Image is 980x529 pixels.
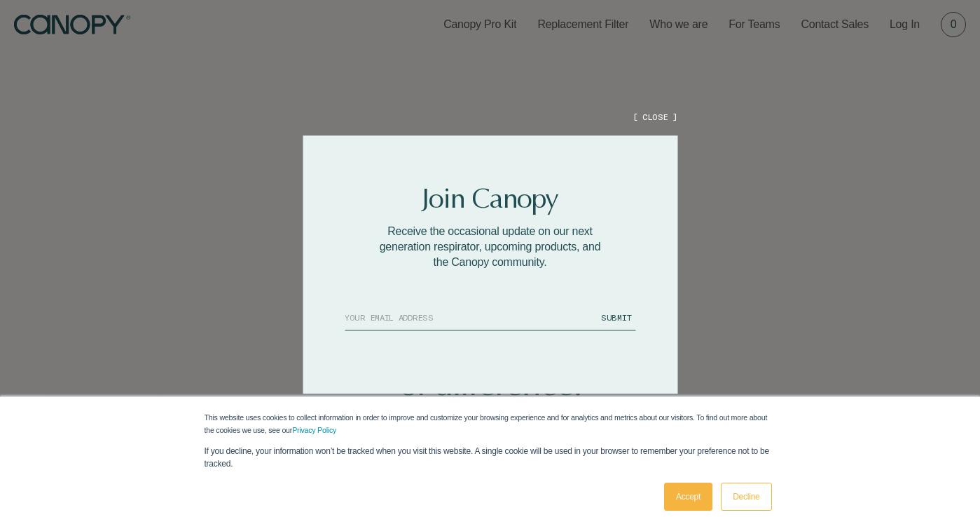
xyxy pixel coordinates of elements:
p: If you decline, your information won’t be tracked when you visit this website. A single cookie wi... [205,445,776,470]
h2: Join Canopy [374,185,607,213]
a: Decline [721,483,771,511]
p: Receive the occasional update on our next generation respirator, upcoming products, and the Canop... [374,224,607,270]
a: Privacy Policy [292,426,336,434]
button: [ CLOSE ] [633,111,677,123]
a: Accept [664,483,712,511]
span: SUBMIT [601,312,631,322]
span: This website uses cookies to collect information in order to improve and customize your browsing ... [205,413,768,434]
input: YOUR EMAIL ADDRESS [345,305,597,330]
button: SUBMIT [597,305,635,330]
